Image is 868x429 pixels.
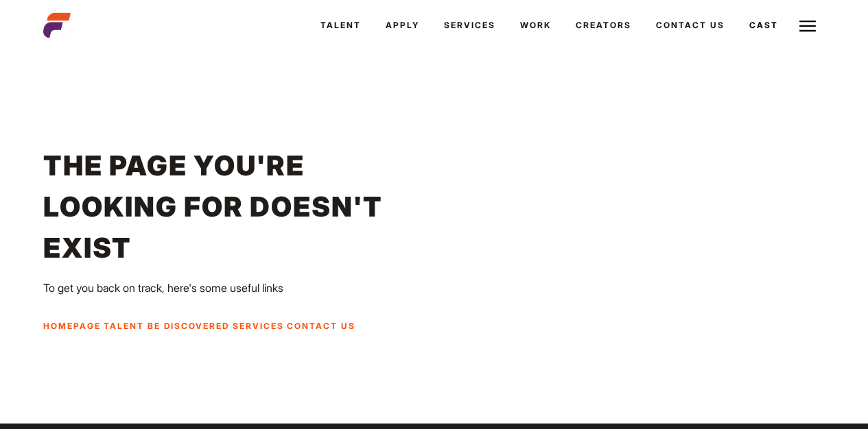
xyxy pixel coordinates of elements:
a: Talent [104,321,144,331]
a: Services [233,321,284,331]
a: Talent [308,7,373,44]
img: cropped-aefm-brand-fav-22-square.png [43,12,71,39]
h1: The page you're looking for doesn't exist [43,145,434,269]
a: Creators [563,7,644,44]
a: Apply [373,7,432,44]
img: Burger icon [799,18,816,34]
p: To get you back on track, here's some useful links [43,280,825,296]
a: Homepage [43,321,101,331]
a: Work [508,7,563,44]
a: Be Discovered [148,321,229,331]
a: Contact Us [644,7,737,44]
a: Services [432,7,508,44]
a: Contact Us [287,321,355,331]
a: Cast [737,7,790,44]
